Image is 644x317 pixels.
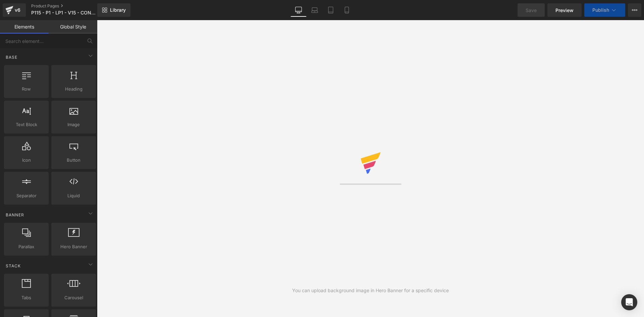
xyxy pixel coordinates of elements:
button: More [628,3,641,17]
button: Publish [584,3,625,17]
a: Laptop [307,3,323,17]
a: Global Style [49,20,97,34]
span: P115 - P1 - LP1 - V15 - CONTROLE - [DATE] [31,10,96,15]
span: Liquid [53,192,94,199]
a: v6 [3,3,26,17]
span: Separator [6,192,47,199]
a: Preview [547,3,582,17]
span: Parallax [6,243,47,250]
span: Tabs [6,294,47,301]
span: Library [110,7,126,13]
span: Button [53,157,94,164]
a: Desktop [290,3,307,17]
span: Image [53,121,94,128]
span: Row [6,86,47,93]
span: Hero Banner [53,243,94,250]
a: New Library [97,3,130,17]
a: Tablet [323,3,339,17]
a: Product Pages [31,3,108,9]
span: Carousel [53,294,94,301]
div: v6 [13,6,22,14]
span: Publish [592,7,609,13]
span: Stack [5,263,21,269]
div: Open Intercom Messenger [621,294,637,310]
span: Banner [5,212,25,218]
span: Base [5,54,18,60]
span: Heading [53,86,94,93]
a: Mobile [339,3,355,17]
span: Text Block [6,121,47,128]
div: You can upload background image in Hero Banner for a specific device [292,287,449,294]
span: Icon [6,157,47,164]
span: Save [526,7,537,14]
span: Preview [555,7,574,14]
